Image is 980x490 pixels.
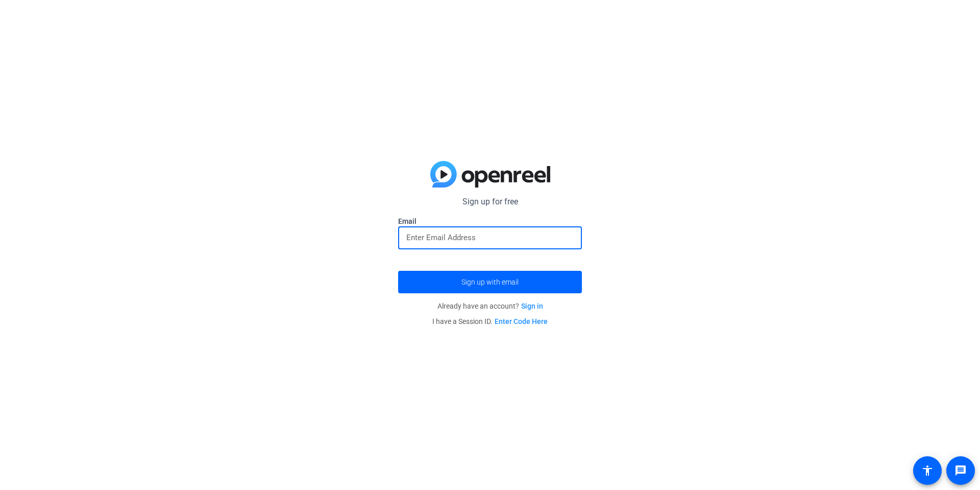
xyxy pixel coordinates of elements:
label: Email [398,216,582,226]
button: Sign up with email [398,271,582,293]
mat-icon: accessibility [921,464,934,477]
a: Enter Code Here [495,317,548,325]
a: Sign in [521,302,543,310]
span: Already have an account? [437,302,543,310]
p: Sign up for free [398,196,582,208]
input: Enter Email Address [406,231,574,244]
span: I have a Session ID. [432,317,548,325]
img: blue-gradient.svg [430,161,550,188]
mat-icon: message [954,464,967,477]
